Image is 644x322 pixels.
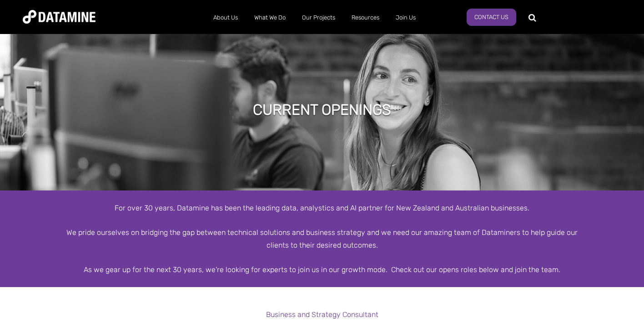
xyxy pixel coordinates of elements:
div: As we gear up for the next 30 years, we're looking for experts to join us in our growth mode. Che... [63,263,581,276]
a: Contact Us [467,9,516,26]
a: Resources [343,6,387,29]
a: What We Do [246,6,294,29]
a: About Us [205,6,246,29]
div: For over 30 years, Datamine has been the leading data, analystics and AI partner for New Zealand ... [63,202,581,214]
h1: Current Openings [253,100,391,120]
a: Business and Strategy Consultant [266,310,378,319]
a: Join Us [387,6,424,29]
a: Our Projects [294,6,343,29]
div: We pride ourselves on bridging the gap between technical solutions and business strategy and we n... [63,226,581,251]
img: Datamine [23,10,96,24]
